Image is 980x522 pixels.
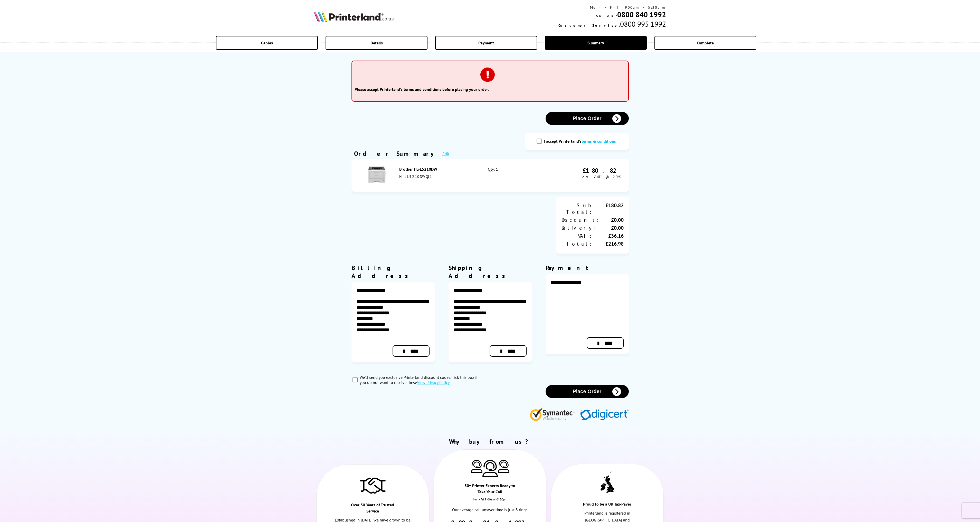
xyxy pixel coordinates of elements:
button: Place Order [546,112,629,125]
div: Shipping Address [449,264,532,280]
button: Place Order [546,385,629,398]
a: Edit [442,151,449,156]
img: Brother HL-L5210DW [368,166,386,184]
img: UK tax payer [600,471,614,495]
div: Mon - Fri 9:00am - 5.30pm [434,497,546,506]
div: £180.82 [582,167,621,175]
div: £216.98 [593,240,624,247]
div: Over 30 Years of Trusted Service [345,502,401,517]
img: Printer Experts [471,460,482,473]
div: Sub Total: [562,202,593,215]
div: Proud to be a UK Tax-Payer [579,501,635,510]
img: Digicert [580,409,629,421]
span: Customer Service: [558,23,620,28]
label: We’ll send you exclusive Printerland discount codes. Tick this box if you do not want to receive ... [360,375,484,385]
img: Printerland Logo [314,11,394,22]
div: HLL5210DWQJ1 [399,174,477,179]
li: Please accept Printerland's terms and conditions before placing your order. [355,87,626,92]
div: Qty: 1 [488,167,541,184]
div: £36.16 [593,233,624,239]
div: £180.82 [593,202,624,215]
span: ex VAT @ 20% [582,175,621,179]
span: 0800 995 1992 [620,19,666,29]
span: Payment [478,40,494,45]
span: Cables [261,40,273,45]
h2: Why buy from us? [314,438,666,446]
span: Sales: [596,14,617,18]
div: Delivery: [562,225,597,231]
a: modal_privacy [417,380,450,385]
span: Complete [697,40,714,45]
div: VAT: [562,233,593,239]
a: 0800 840 1992 [617,10,666,19]
div: 30+ Printer Experts Ready to Take Your Call [462,482,518,497]
div: £0.00 [597,225,624,231]
div: Total: [562,240,593,247]
p: Our average call answer time is just 3 rings [451,506,529,513]
div: Order Summary [354,150,437,158]
div: Mon - Fri 9:00am - 5:30pm [558,5,666,10]
img: Symantec Website Security [530,406,578,421]
img: Trusted Service [360,475,386,496]
div: £0.00 [600,217,624,223]
div: Payment [546,264,629,272]
span: Summary [587,40,604,45]
a: modal_tc [582,139,616,144]
img: Printer Experts [482,460,498,478]
img: Printer Experts [498,460,509,473]
div: Brother HL-L5210DW [399,167,477,172]
div: Discount: [562,217,600,223]
label: I accept Printerland's [544,139,619,144]
span: Details [370,40,383,45]
div: Billing Address [351,264,435,280]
